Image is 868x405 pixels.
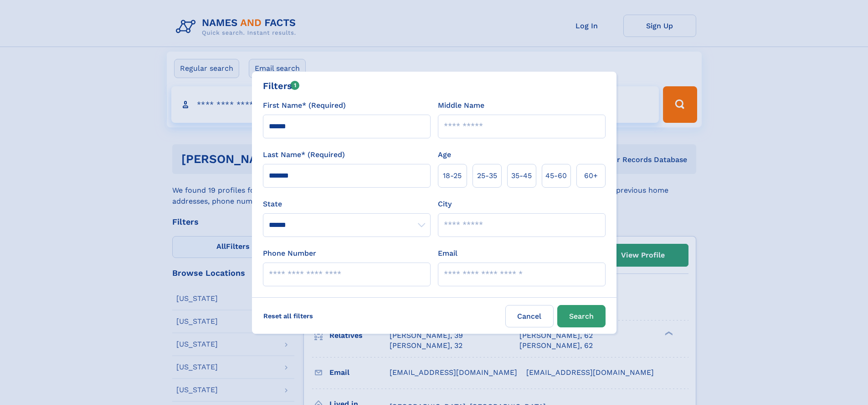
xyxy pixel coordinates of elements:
[505,305,554,327] label: Cancel
[438,100,484,111] label: Middle Name
[545,170,567,181] span: 45‑60
[438,199,452,210] label: City
[257,305,319,327] label: Reset all filters
[443,170,462,181] span: 18‑25
[557,305,606,327] button: Search
[263,248,316,259] label: Phone Number
[263,199,431,210] label: State
[438,149,451,160] label: Age
[263,100,346,111] label: First Name* (Required)
[584,170,598,181] span: 60+
[477,170,497,181] span: 25‑35
[438,248,457,259] label: Email
[263,149,345,160] label: Last Name* (Required)
[511,170,532,181] span: 35‑45
[263,79,300,93] div: Filters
